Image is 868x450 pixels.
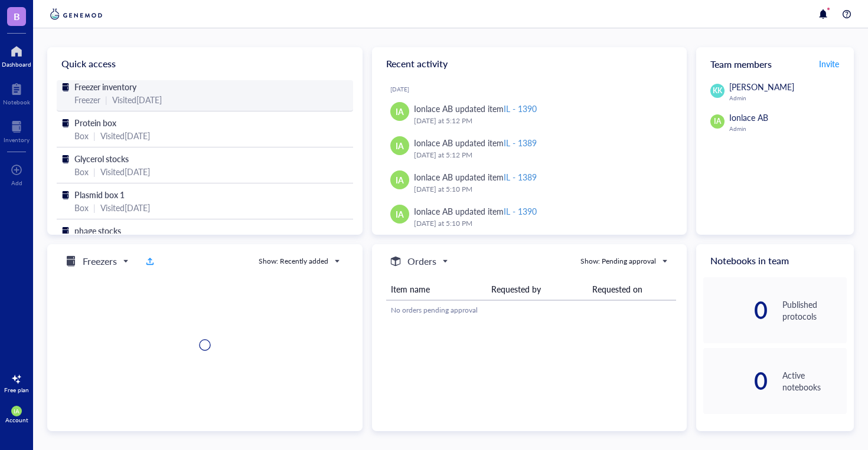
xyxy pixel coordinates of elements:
div: | [93,201,96,214]
div: Quick access [47,47,363,80]
a: Inventory [4,117,30,143]
div: 0 [703,301,768,320]
div: Box [74,201,89,214]
div: IL - 1390 [504,103,537,114]
div: [DATE] at 5:12 PM [414,115,668,127]
div: Box [74,165,89,178]
div: Freezer [74,93,100,106]
a: IAIonlace AB updated itemIL - 1389[DATE] at 5:10 PM [381,166,678,200]
div: Add [11,179,22,186]
th: Requested on [588,278,676,300]
span: Invite [819,58,839,70]
a: IAIonlace AB updated itemIL - 1389[DATE] at 5:12 PM [381,132,678,166]
span: Freezer inventory [74,81,136,93]
a: Notebook [3,80,30,106]
h5: Orders [407,254,436,268]
div: Admin [729,94,847,101]
div: Visited [DATE] [100,201,150,214]
div: Ionlace AB updated item [414,205,537,218]
div: | [93,165,96,178]
div: Visited [DATE] [100,165,150,178]
div: Active notebooks [782,369,847,393]
img: genemod-logo [47,7,105,21]
div: [DATE] at 5:10 PM [414,183,668,195]
div: Free plan [4,386,29,393]
div: Box [74,129,89,142]
div: Recent activity [372,47,687,80]
a: IAIonlace AB updated itemIL - 1390[DATE] at 5:12 PM [381,97,678,132]
span: Protein box [74,117,116,129]
div: IL - 1389 [504,171,537,183]
div: | [93,129,96,142]
span: Ionlace AB [729,111,768,123]
span: IA [714,116,721,127]
span: Glycerol stocks [74,153,129,165]
div: Team members [696,47,854,80]
div: Inventory [4,136,30,143]
div: Ionlace AB updated item [414,170,537,183]
span: [PERSON_NAME] [729,81,794,93]
div: [DATE] [390,86,678,93]
span: IA [396,208,404,221]
span: IA [396,139,404,152]
span: Plasmid box 1 [74,189,125,201]
div: No orders pending approval [391,305,671,316]
span: IA [14,408,19,415]
button: Invite [818,54,840,73]
div: | [105,93,107,106]
div: Show: Recently added [259,256,328,267]
div: Show: Pending approval [580,256,656,267]
div: Notebooks in team [696,244,854,277]
span: IA [396,173,404,186]
div: Ionlace AB updated item [414,136,537,149]
a: IAIonlace AB updated itemIL - 1390[DATE] at 5:10 PM [381,200,678,234]
div: Visited [DATE] [100,129,150,142]
span: IA [396,105,404,118]
span: phage stocks [74,225,121,237]
h5: Freezers [83,254,117,268]
div: Published protocols [782,298,847,322]
span: KK [713,86,722,96]
th: Item name [386,278,487,300]
div: Account [5,416,28,423]
div: IL - 1389 [504,137,537,149]
div: 0 [703,372,768,390]
div: [DATE] at 5:12 PM [414,149,668,161]
div: Visited [DATE] [112,93,162,106]
a: Dashboard [2,42,31,68]
div: Ionlace AB updated item [414,102,537,115]
div: IL - 1390 [504,205,537,217]
div: Dashboard [2,61,31,68]
div: Admin [729,125,847,132]
span: B [14,9,20,24]
th: Requested by [487,278,588,300]
div: Notebook [3,98,30,106]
